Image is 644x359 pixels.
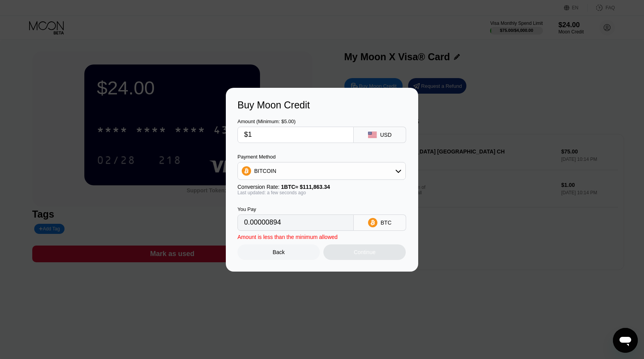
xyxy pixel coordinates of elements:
input: $0.00 [244,127,347,143]
div: Last updated: a few seconds ago [237,190,406,195]
div: Amount is less than the minimum allowed [237,234,338,240]
div: You Pay [237,206,354,212]
div: BITCOIN [238,163,405,179]
div: Back [273,249,285,255]
div: Amount (Minimum: $5.00) [237,119,354,124]
div: USD [380,132,392,138]
div: BITCOIN [254,168,276,174]
div: Buy Moon Credit [237,99,407,111]
div: Conversion Rate: [237,184,406,190]
div: Back [237,244,320,260]
div: BTC [380,220,391,226]
iframe: 메시징 창을 시작하는 버튼 [613,328,638,353]
div: Payment Method [237,154,406,160]
span: 1 BTC ≈ $111,863.34 [281,184,330,190]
